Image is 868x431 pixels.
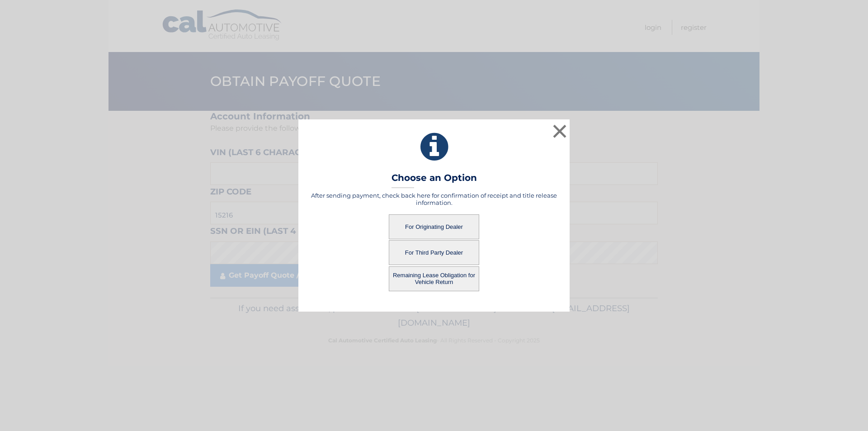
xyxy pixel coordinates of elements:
[310,192,558,206] h5: After sending payment, check back here for confirmation of receipt and title release information.
[389,214,479,239] button: For Originating Dealer
[392,172,477,188] h3: Choose an Option
[551,122,569,140] button: ×
[389,266,479,291] button: Remaining Lease Obligation for Vehicle Return
[389,240,479,265] button: For Third Party Dealer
